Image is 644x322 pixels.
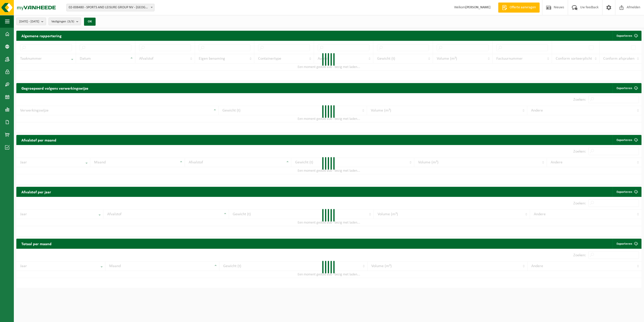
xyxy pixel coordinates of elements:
[465,6,491,9] strong: [PERSON_NAME]
[84,18,96,26] button: OK
[67,4,154,11] span: 02-008480 - SPORTS AND LEISURE GROUP NV - SINT-NIKLAAS
[16,18,46,25] button: [DATE] - [DATE]
[49,18,81,25] button: Vestigingen(3/3)
[613,239,641,249] a: Exporteren
[16,239,57,248] h2: Totaal per maand
[16,83,93,93] h2: Gegroepeerd volgens verwerkingswijze
[67,20,74,23] count: (3/3)
[66,4,154,11] span: 02-008480 - SPORTS AND LEISURE GROUP NV - SINT-NIKLAAS
[16,187,56,197] h2: Afvalstof per jaar
[16,31,67,41] h2: Algemene rapportering
[613,187,641,197] a: Exporteren
[508,5,537,10] span: Offerte aanvragen
[613,83,641,93] a: Exporteren
[613,31,641,41] button: Exporteren
[19,18,39,25] span: [DATE] - [DATE]
[613,135,641,145] a: Exporteren
[51,18,74,25] span: Vestigingen
[16,135,61,145] h2: Afvalstof per maand
[498,3,540,13] a: Offerte aanvragen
